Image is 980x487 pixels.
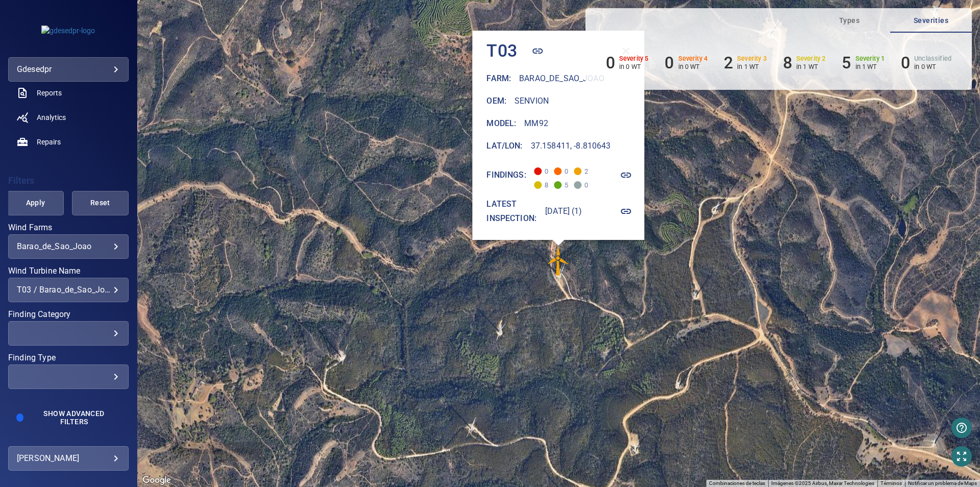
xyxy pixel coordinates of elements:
[17,450,120,467] div: [PERSON_NAME]
[783,53,792,72] h6: 8
[8,321,129,346] div: Finding Category
[678,55,708,62] h6: Severity 4
[8,310,129,319] label: Finding Category
[678,63,708,70] p: in 0 WT
[545,204,582,218] h6: [DATE] (1)
[815,14,884,27] span: Types
[709,480,765,487] button: Combinaciones de teclas
[85,197,116,209] span: Reset
[37,88,62,98] span: Reports
[554,167,562,175] span: Severity 4
[41,26,95,36] img: gdesedpr-logo
[37,137,61,147] span: Repairs
[554,175,571,189] span: 5
[487,40,518,62] h4: T03
[8,234,129,259] div: Wind Farms
[17,285,120,295] div: T03 / Barao_de_Sao_Joao
[487,71,511,86] h6: Farm :
[531,139,611,153] h6: 37.158411, -8.810643
[574,161,591,175] span: 2
[20,197,51,209] span: Apply
[574,167,582,175] span: Severity 3
[28,405,120,430] button: Show Advanced Filters
[543,246,574,276] img: windFarmIconCat3.svg
[665,53,707,72] li: Severity 4
[8,364,129,389] div: Finding Type
[487,197,537,226] h6: Latest inspection:
[842,53,851,72] h6: 5
[606,53,615,72] h6: 0
[525,116,549,131] h6: MM92
[8,130,129,154] a: repairs noActive
[796,55,826,62] h6: Severity 2
[619,55,649,62] h6: Severity 5
[901,53,910,72] h6: 0
[7,191,64,215] button: Apply
[8,224,129,232] label: Wind Farms
[914,55,951,62] h6: Unclassified
[37,112,66,123] span: Analytics
[534,167,542,175] span: Severity 5
[8,278,129,302] div: Wind Turbine Name
[737,55,767,62] h6: Severity 3
[554,161,571,175] span: 0
[534,181,542,189] span: Severity 2
[574,181,582,189] span: Severity Unclassified
[34,409,114,426] span: Show Advanced Filters
[901,53,951,72] li: Severity Unclassified
[574,175,591,189] span: 0
[520,71,605,86] h6: Barao_de_Sao_Joao
[487,116,517,131] h6: Model :
[140,474,174,487] img: Google
[855,55,885,62] h6: Severity 1
[724,53,767,72] li: Severity 3
[8,81,129,105] a: reports noActive
[855,63,885,70] p: in 1 WT
[606,53,649,72] li: Severity 5
[8,354,129,362] label: Finding Type
[665,53,674,72] h6: 0
[534,161,551,175] span: 0
[487,168,526,182] h6: Findings:
[796,63,826,70] p: in 1 WT
[487,139,523,153] h6: Lat/Lon :
[17,61,120,78] div: gdesedpr
[8,267,129,275] label: Wind Turbine Name
[783,53,826,72] li: Severity 2
[543,246,574,276] gmp-advanced-marker: T03
[619,63,649,70] p: in 0 WT
[17,241,120,251] div: Barao_de_Sao_Joao
[896,14,966,27] span: Severities
[8,57,129,82] div: gdesedpr
[554,181,562,189] span: Severity 1
[880,480,902,486] a: Términos
[534,175,551,189] span: 8
[8,176,129,186] h4: Filters
[908,480,977,486] a: Notificar un problema de Maps
[514,94,549,108] h6: Senvion
[140,474,174,487] a: Abre esta zona en Google Maps (se abre en una nueva ventana)
[914,63,951,70] p: in 0 WT
[487,94,507,108] h6: Oem :
[8,105,129,130] a: analytics noActive
[771,480,874,486] span: Imágenes ©2025 Airbus, Maxar Technologies
[737,63,767,70] p: in 1 WT
[72,191,129,215] button: Reset
[724,53,733,72] h6: 2
[842,53,885,72] li: Severity 1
